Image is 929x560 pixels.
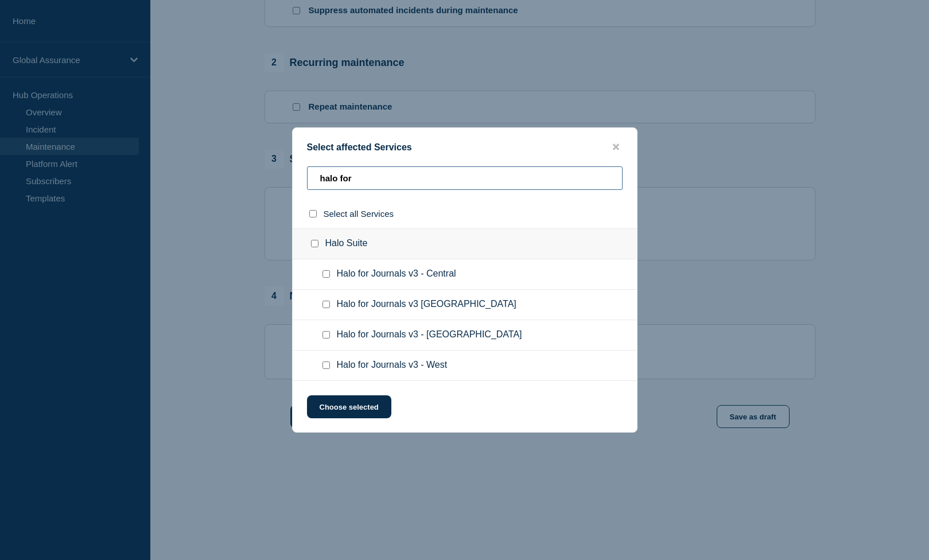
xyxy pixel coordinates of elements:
[307,395,391,418] button: Choose selected
[322,270,330,278] input: Halo for Journals v3 - Central checkbox
[307,166,623,190] input: Search
[293,228,637,259] div: Halo Suite
[322,361,330,369] input: Halo for Journals v3 - West checkbox
[322,301,330,308] input: Halo for Journals v3 East Region checkbox
[337,269,456,280] span: Halo for Journals v3 - Central
[309,210,317,217] input: select all checkbox
[324,209,394,219] span: Select all Services
[337,329,522,341] span: Halo for Journals v3 - [GEOGRAPHIC_DATA]
[293,142,637,153] div: Select affected Services
[337,360,448,371] span: Halo for Journals v3 - West
[337,299,516,310] span: Halo for Journals v3 [GEOGRAPHIC_DATA]
[311,240,318,247] input: Halo Suite checkbox
[322,331,330,339] input: Halo for Journals v3 - Switzerland checkbox
[609,142,623,153] button: close button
